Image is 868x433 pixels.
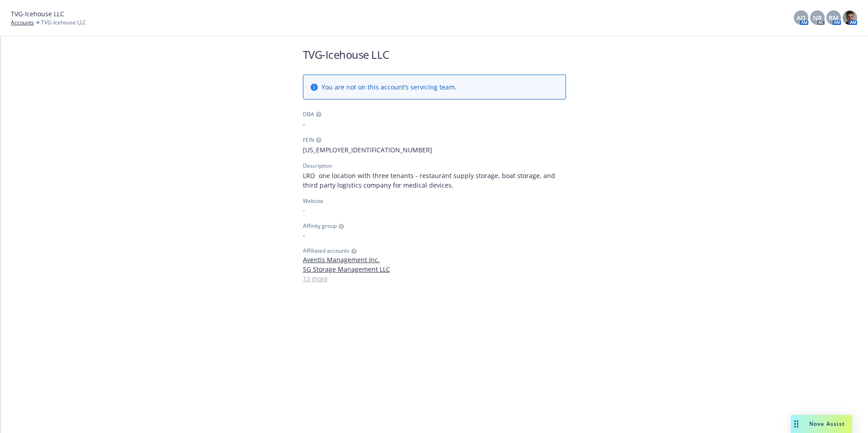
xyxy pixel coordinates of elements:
[303,255,566,264] a: Aventis Management Inc.
[303,136,314,144] div: FEIN
[321,82,457,92] span: You are not on this account’s servicing team.
[303,247,349,255] span: Affiliated accounts
[303,171,566,190] span: LRO one location with three tenants - restaurant supply storage, boat storage, and third party lo...
[41,19,86,27] span: TVG-Icehouse LLC
[303,205,566,215] div: -
[303,222,337,230] span: Affinity group
[11,19,34,27] a: Accounts
[797,13,806,23] span: AO
[829,13,839,23] span: RM
[843,10,857,25] img: photo
[303,119,566,129] span: -
[303,47,566,62] h1: TVG-Icehouse LLC
[813,13,822,23] span: NR
[809,420,845,428] span: Nova Assist
[11,9,64,19] span: TVG-Icehouse LLC
[303,274,566,283] a: 13 more
[303,110,314,118] div: DBA
[303,162,332,170] div: Description
[791,415,852,433] button: Nova Assist
[303,145,566,155] span: [US_EMPLOYER_IDENTIFICATION_NUMBER]
[303,197,566,205] div: Website
[791,415,802,433] div: Drag to move
[303,264,566,274] a: SG Storage Management LLC
[303,230,566,240] span: -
